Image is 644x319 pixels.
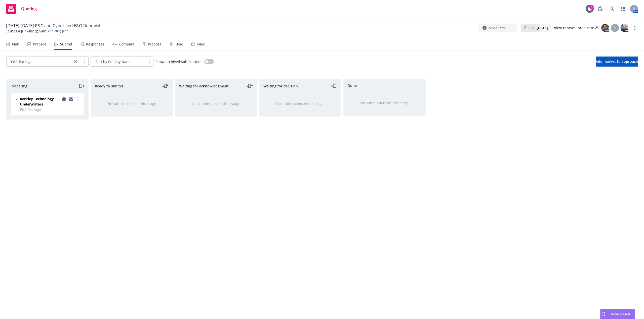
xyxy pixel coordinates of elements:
div: View renewal prep case [554,24,598,32]
a: Tekion Corp [6,29,23,33]
span: More info... [489,25,508,31]
span: Berkley Technology Underwriters [20,96,60,107]
a: moveLeftRight [247,83,253,89]
a: copy logging email [68,96,74,102]
span: Sort by Display Name [95,59,132,64]
button: Add market to approach [596,57,638,67]
a: View renewal prep case [554,24,598,32]
div: No submissions in this stage [267,101,333,106]
div: No submissions in this stage [99,101,165,106]
div: No submissions in this stage [352,100,417,105]
span: Sort by Display Name [93,59,143,64]
a: Switch app [618,4,628,14]
a: moveRight [78,83,84,89]
span: Done [348,83,357,88]
a: close [72,59,78,65]
span: P&C Package [9,59,70,64]
div: Files [197,42,205,46]
span: Quoting [21,7,37,11]
a: Quoting plans [27,29,46,33]
a: moveLeft [331,83,337,89]
div: Responses [86,42,104,46]
a: copy logging email [61,96,67,102]
span: Show archived submissions [155,59,202,64]
div: 6 [589,5,594,9]
span: Quoting plan [50,29,68,33]
div: Drag to move [600,309,607,319]
div: Submit [60,42,72,46]
a: more [632,25,638,31]
span: Add market to approach [596,59,638,64]
img: photo [620,24,628,32]
div: Compare [119,42,135,46]
span: Waiting for acknowledgment [179,83,229,89]
span: Preparing [11,83,27,89]
button: Nova Assist [600,309,635,319]
span: [DATE]-[DATE] P&C and Cyber and E&O Renewal [6,23,100,29]
button: More info... [478,24,517,32]
div: Plan [12,42,19,46]
span: P&C Package [20,107,81,112]
span: ETA : [529,25,548,30]
div: Prepare [33,42,46,46]
div: Bind [176,42,183,46]
span: Ready to submit [95,83,123,89]
a: Quoting [4,2,39,16]
span: Nova Assist [611,312,631,316]
img: photo [601,24,609,32]
span: P&C Package [11,59,32,64]
a: Report a Bug [595,4,605,14]
div: No submissions in this stage [183,101,249,106]
span: Waiting for decision [263,83,298,89]
div: Propose [148,42,162,46]
a: moveLeftRight [163,83,169,89]
a: Search [607,4,617,14]
strong: [DATE] [537,25,548,30]
a: more [75,96,81,102]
